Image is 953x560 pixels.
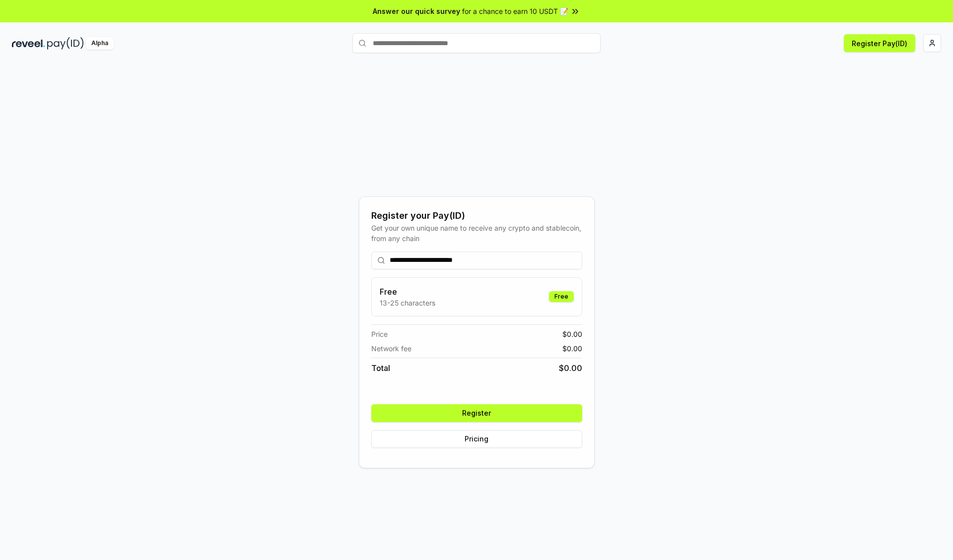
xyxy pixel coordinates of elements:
[371,430,582,448] button: Pricing
[371,209,582,223] div: Register your Pay(ID)
[380,286,435,298] h3: Free
[371,404,582,422] button: Register
[462,6,568,16] span: for a chance to earn 10 USDT 📝
[371,329,388,339] span: Price
[86,37,114,50] div: Alpha
[47,37,84,50] img: pay_id
[559,362,582,374] span: $ 0.00
[549,291,574,302] div: Free
[562,329,582,339] span: $ 0.00
[371,223,582,244] div: Get your own unique name to receive any crypto and stablecoin, from any chain
[12,37,45,50] img: reveel_dark
[380,298,435,308] p: 13-25 characters
[371,362,390,374] span: Total
[371,343,411,354] span: Network fee
[373,6,460,16] span: Answer our quick survey
[844,34,915,52] button: Register Pay(ID)
[562,343,582,354] span: $ 0.00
